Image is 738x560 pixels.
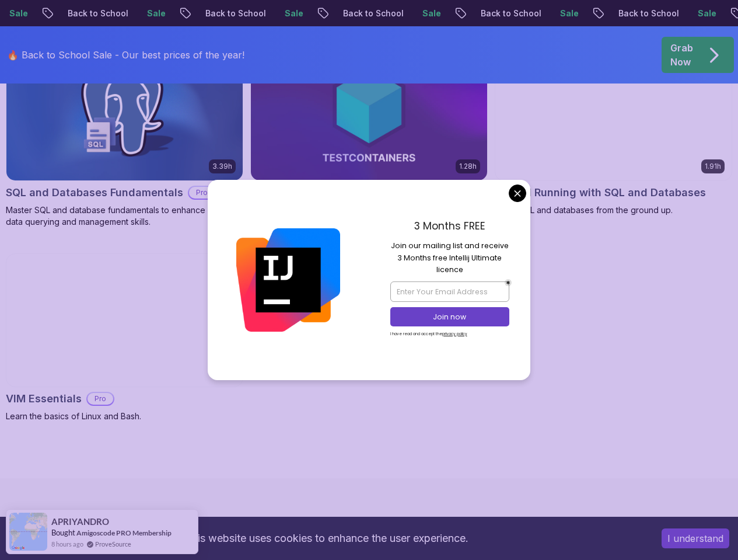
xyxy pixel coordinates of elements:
p: Sale [133,8,170,19]
h2: SQL and Databases Fundamentals [6,185,183,201]
span: APRIYANDRO [51,517,109,527]
p: Pro [88,393,113,405]
p: Sale [546,8,583,19]
p: Master SQL and database fundamentals to enhance your data querying and management skills. [6,204,243,228]
p: Learn SQL and databases from the ground up. [495,204,732,216]
p: Sale [408,8,446,19]
a: SQL and Databases Fundamentals card3.39hSQL and Databases FundamentalsProMaster SQL and database ... [6,47,243,228]
img: VIM Essentials card [6,254,243,387]
p: 1.91h [705,162,721,171]
div: This website uses cookies to enhance the user experience. [9,526,644,551]
h2: Up and Running with SQL and Databases [495,185,706,201]
p: Sale [271,8,308,19]
p: Back to School [604,8,684,19]
p: Back to School [191,8,271,19]
span: Bought [51,528,75,537]
a: Testcontainers with Java card1.28hNEWTestcontainers with JavaProLearn how to test Java DAOs with ... [250,47,488,239]
p: 3.39h [212,162,232,171]
h2: VIM Essentials [6,391,82,407]
p: Back to School [54,8,133,19]
a: ProveSource [95,539,131,549]
p: Learn the basics of Linux and Bash. [6,411,243,422]
p: Grab Now [670,41,693,69]
p: Pro [189,187,215,199]
span: 8 hours ago [51,539,83,549]
img: Testcontainers with Java card [251,48,487,180]
img: Up and Running with SQL and Databases card [495,48,732,180]
p: Sale [684,8,721,19]
p: Back to School [329,8,408,19]
p: Back to School [467,8,546,19]
a: Up and Running with SQL and Databases card1.91hUp and Running with SQL and DatabasesLearn SQL and... [495,47,732,216]
a: VIM Essentials card39mVIM EssentialsProLearn the basics of Linux and Bash. [6,253,243,422]
p: 1.28h [459,162,477,171]
img: provesource social proof notification image [9,513,47,551]
a: Amigoscode PRO Membership [76,528,172,538]
img: SQL and Databases Fundamentals card [6,48,243,180]
button: Accept cookies [662,528,729,548]
p: 🔥 Back to School Sale - Our best prices of the year! [7,48,244,62]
